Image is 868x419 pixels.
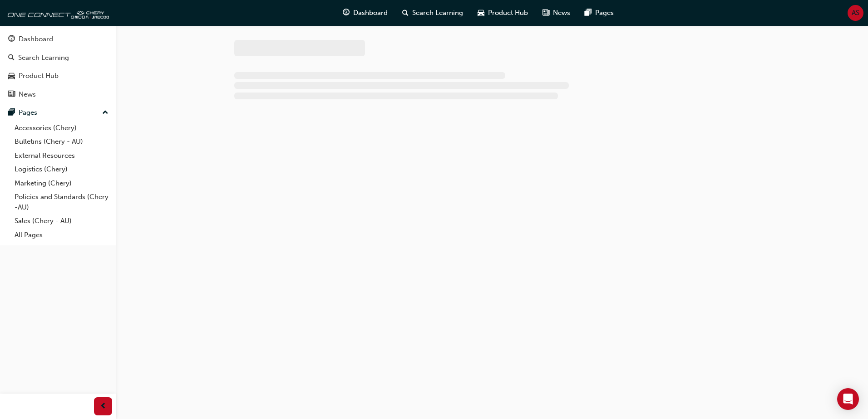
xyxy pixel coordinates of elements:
[8,72,15,80] span: car-icon
[577,4,621,22] a: pages-iconPages
[11,162,112,176] a: Logistics (Chery)
[4,29,112,104] button: DashboardSearch LearningProduct HubNews
[852,8,859,18] span: AS
[19,89,36,100] div: News
[4,49,112,66] a: Search Learning
[837,388,859,410] div: Open Intercom Messenger
[4,104,112,121] button: Pages
[8,54,15,62] span: search-icon
[19,71,59,81] div: Product Hub
[848,5,863,21] button: AS
[11,121,112,135] a: Accessories (Chery)
[11,214,112,228] a: Sales (Chery - AU)
[595,8,614,18] span: Pages
[535,4,577,22] a: news-iconNews
[8,35,15,44] span: guage-icon
[5,4,109,22] img: oneconnect
[470,4,535,22] a: car-iconProduct Hub
[343,7,350,19] span: guage-icon
[19,34,53,44] div: Dashboard
[542,7,549,19] span: news-icon
[553,8,570,18] span: News
[100,401,107,412] span: prev-icon
[402,7,409,19] span: search-icon
[18,53,69,63] div: Search Learning
[335,4,395,22] a: guage-iconDashboard
[8,91,15,99] span: news-icon
[478,7,484,19] span: car-icon
[11,176,112,190] a: Marketing (Chery)
[395,4,470,22] a: search-iconSearch Learning
[4,31,112,48] a: Dashboard
[102,107,108,119] span: up-icon
[11,228,112,242] a: All Pages
[353,8,388,18] span: Dashboard
[19,107,37,118] div: Pages
[11,190,112,214] a: Policies and Standards (Chery -AU)
[488,8,528,18] span: Product Hub
[11,135,112,149] a: Bulletins (Chery - AU)
[4,86,112,103] a: News
[4,68,112,84] a: Product Hub
[11,149,112,163] a: External Resources
[412,8,463,18] span: Search Learning
[8,109,15,117] span: pages-icon
[585,7,592,19] span: pages-icon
